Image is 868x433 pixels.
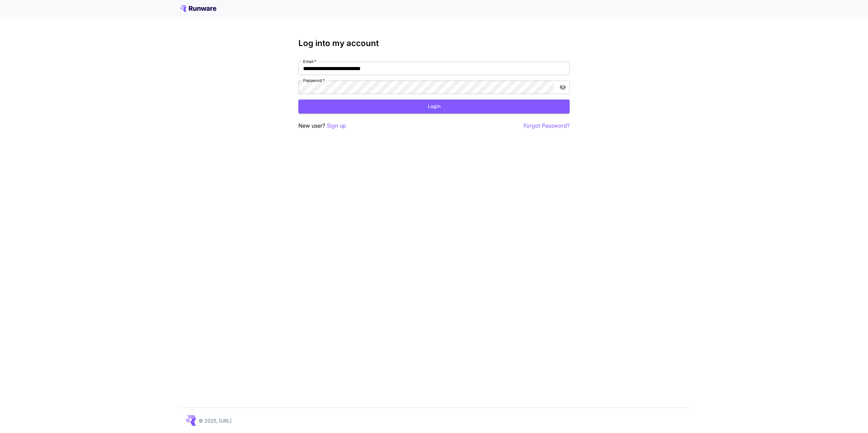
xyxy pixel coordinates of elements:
[524,122,570,130] button: Forgot Password?
[199,417,232,424] p: © 2025, [URL]
[327,122,346,130] button: Sign up
[298,100,570,113] button: Login
[298,39,570,48] h3: Log into my account
[298,122,346,130] p: New user?
[557,81,569,93] button: toggle password visibility
[303,59,316,64] label: Email
[303,78,325,83] label: Password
